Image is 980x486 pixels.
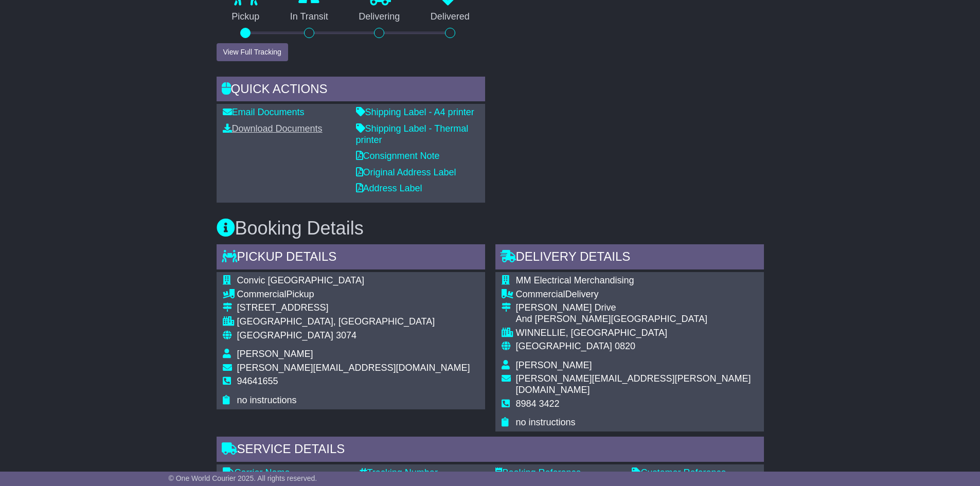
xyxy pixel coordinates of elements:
[237,330,333,340] span: [GEOGRAPHIC_DATA]
[223,467,349,479] div: Carrier Name
[237,275,364,285] span: Convic [GEOGRAPHIC_DATA]
[217,11,275,23] p: Pickup
[217,218,764,239] h3: Booking Details
[336,330,357,340] span: 3074
[237,395,297,405] span: no instructions
[516,289,758,300] div: Delivery
[516,302,758,314] div: [PERSON_NAME] Drive
[356,151,440,161] a: Consignment Note
[237,363,470,373] span: [PERSON_NAME][EMAIL_ADDRESS][DOMAIN_NAME]
[516,373,751,395] span: [PERSON_NAME][EMAIL_ADDRESS][PERSON_NAME][DOMAIN_NAME]
[516,399,560,409] span: 8984 3422
[356,123,469,145] a: Shipping Label - Thermal printer
[495,244,764,272] div: Delivery Details
[237,349,313,359] span: [PERSON_NAME]
[356,183,422,193] a: Address Label
[344,11,416,23] p: Delivering
[223,107,305,117] a: Email Documents
[356,167,456,177] a: Original Address Label
[516,314,758,325] div: And [PERSON_NAME][GEOGRAPHIC_DATA]
[615,341,635,351] span: 0820
[237,289,287,299] span: Commercial
[415,11,485,23] p: Delivered
[495,467,621,479] div: Booking Reference
[237,376,278,386] span: 94641655
[516,328,758,339] div: WINNELLIE, [GEOGRAPHIC_DATA]
[169,474,317,482] span: © One World Courier 2025. All rights reserved.
[516,289,565,299] span: Commercial
[217,43,288,61] button: View Full Tracking
[237,289,470,300] div: Pickup
[275,11,344,23] p: In Transit
[217,244,485,272] div: Pickup Details
[356,107,474,117] a: Shipping Label - A4 printer
[237,316,470,328] div: [GEOGRAPHIC_DATA], [GEOGRAPHIC_DATA]
[516,417,576,427] span: no instructions
[237,302,470,314] div: [STREET_ADDRESS]
[632,467,758,479] div: Customer Reference
[217,437,764,464] div: Service Details
[516,341,612,351] span: [GEOGRAPHIC_DATA]
[516,275,634,285] span: MM Electrical Merchandising
[217,77,485,104] div: Quick Actions
[359,467,485,479] div: Tracking Number
[223,123,323,134] a: Download Documents
[516,360,592,370] span: [PERSON_NAME]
